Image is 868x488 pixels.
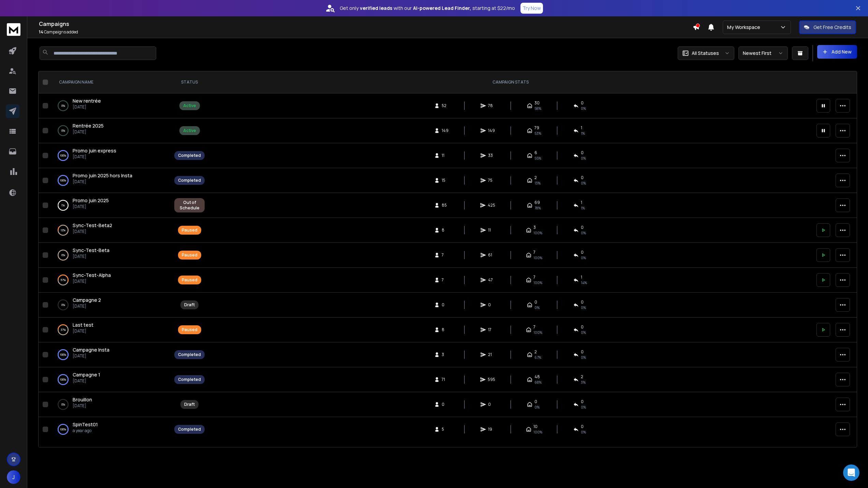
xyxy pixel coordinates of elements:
[73,297,101,303] span: Campagne 2
[182,252,197,258] div: Paused
[581,355,586,360] span: 0 %
[178,427,201,432] div: Completed
[534,150,537,156] span: 6
[488,277,495,283] span: 47
[7,470,20,484] button: J
[170,71,209,93] th: STATUS
[843,464,859,481] div: Open Intercom Messenger
[442,277,448,283] span: 7
[73,122,104,129] a: Rentrée 2025
[73,272,111,278] span: Sync-Test-Alpha
[533,330,542,335] span: 100 %
[61,301,65,308] p: 0 %
[73,147,116,154] a: Promo juin express
[488,178,495,183] span: 75
[488,252,495,258] span: 61
[73,322,93,328] a: Last test
[534,131,541,136] span: 53 %
[73,247,109,254] a: Sync-Test-Beta
[51,143,170,168] td: 100%Promo juin express[DATE]
[442,302,448,308] span: 0
[581,205,585,211] span: 1 %
[534,180,541,186] span: 13 %
[581,349,584,355] span: 0
[73,229,112,234] p: [DATE]
[488,203,495,208] span: 425
[488,128,495,133] span: 149
[73,346,109,353] a: Campagne Insta
[581,180,586,186] span: 0 %
[581,374,583,380] span: 2
[51,118,170,143] td: 0%Rentrée 2025[DATE]
[442,178,448,183] span: 15
[51,71,170,93] th: CAMPAIGN NAME
[182,277,197,283] div: Paused
[533,225,536,230] span: 3
[533,250,535,255] span: 7
[73,129,104,135] p: [DATE]
[73,172,132,179] a: Promo juin 2025 hors Insta
[73,272,111,279] a: Sync-Test-Alpha
[581,280,587,285] span: 14 %
[178,377,201,382] div: Completed
[442,252,448,258] span: 7
[738,46,788,60] button: Newest First
[209,71,812,93] th: CAMPAIGN STATS
[442,427,448,432] span: 5
[73,371,100,378] a: Campagne 1
[73,353,109,359] p: [DATE]
[581,275,582,280] span: 1
[581,380,586,385] span: 3 %
[581,299,584,305] span: 0
[73,222,112,228] span: Sync-Test-Beta2
[73,254,109,259] p: [DATE]
[534,125,539,131] span: 79
[488,103,495,108] span: 78
[523,5,541,12] p: Try Now
[581,399,584,404] span: 0
[488,427,495,432] span: 19
[813,24,851,31] p: Get Free Credits
[442,327,448,332] span: 8
[39,29,43,35] span: 14
[60,152,66,159] p: 100 %
[581,429,586,435] span: 0 %
[60,426,66,433] p: 100 %
[39,29,693,35] p: Campaigns added
[581,324,584,330] span: 0
[534,200,540,205] span: 69
[73,104,101,110] p: [DATE]
[534,175,537,180] span: 2
[73,179,132,184] p: [DATE]
[442,227,448,233] span: 8
[817,45,857,59] button: Add New
[442,203,448,208] span: 85
[413,5,471,12] strong: AI-powered Lead Finder,
[442,103,448,108] span: 52
[581,125,582,131] span: 1
[534,106,541,111] span: 58 %
[533,255,542,261] span: 100 %
[73,322,93,328] span: Last test
[442,128,448,133] span: 149
[73,98,101,104] a: New rentrée
[488,302,495,308] span: 0
[534,380,542,385] span: 68 %
[581,230,586,236] span: 0 %
[39,20,693,28] h1: Campaigns
[581,225,584,230] span: 0
[51,168,170,193] td: 100%Promo juin 2025 hors Insta[DATE]
[533,280,542,285] span: 100 %
[73,197,109,204] span: Promo juin 2025
[581,100,584,106] span: 0
[442,352,448,357] span: 3
[73,247,109,253] span: Sync-Test-Beta
[340,5,515,12] p: Get only with our starting at $22/mo
[60,277,66,283] p: 57 %
[581,175,584,180] span: 0
[442,153,448,158] span: 11
[581,250,584,255] span: 0
[60,376,66,383] p: 100 %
